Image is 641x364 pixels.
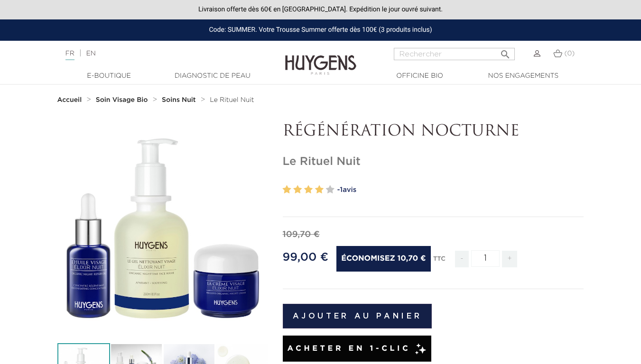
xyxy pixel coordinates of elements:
[315,183,324,197] label: 4
[455,251,468,267] span: -
[283,155,584,169] h1: Le Rituel Nuit
[500,46,511,57] i: 
[340,186,343,193] span: 1
[283,304,432,328] button: Ajouter au panier
[372,71,467,81] a: Officine Bio
[165,71,260,81] a: Diagnostic de peau
[57,96,84,104] a: Accueil
[210,96,254,104] a: Le Rituel Nuit
[326,183,334,197] label: 5
[57,97,82,103] strong: Accueil
[502,251,517,267] span: +
[62,71,157,81] a: E-Boutique
[65,50,74,60] a: FR
[283,252,328,263] span: 99,00 €
[283,230,320,239] span: 109,70 €
[336,246,430,272] span: Économisez 10,70 €
[564,50,575,57] span: (0)
[96,96,150,104] a: Soin Visage Bio
[96,97,148,103] strong: Soin Visage Bio
[162,97,196,103] strong: Soins Nuit
[210,97,254,103] span: Le Rituel Nuit
[394,48,515,60] input: Rechercher
[293,183,302,197] label: 2
[476,71,571,81] a: Nos engagements
[471,250,500,267] input: Quantité
[283,183,291,197] label: 1
[285,40,356,76] img: Huygens
[162,96,198,104] a: Soins Nuit
[433,249,446,274] div: TTC
[304,183,313,197] label: 3
[283,123,584,141] p: RÉGÉNÉRATION NOCTURNE
[337,183,584,197] a: -1avis
[61,48,260,59] div: |
[497,45,514,58] button: 
[86,50,95,57] a: EN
